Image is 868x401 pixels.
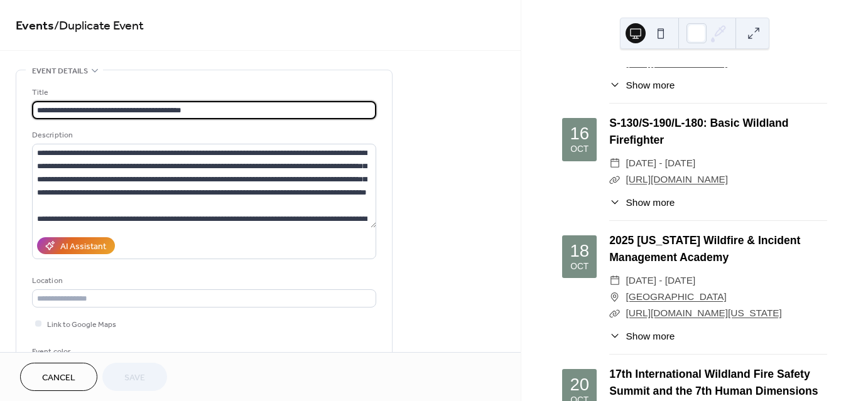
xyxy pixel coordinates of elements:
span: Link to Google Maps [47,318,116,331]
button: ​Show more [609,195,675,210]
span: Show more [626,195,675,210]
div: ​ [609,171,621,188]
div: 18 [570,242,589,260]
button: ​Show more [609,329,675,343]
div: 20 [570,376,589,393]
button: AI Assistant [37,237,115,254]
div: ​ [609,78,621,92]
a: S-130/S-190/L-180: Basic Wildland Firefighter [609,117,788,146]
span: [DATE] - [DATE] [626,272,696,289]
span: Cancel [42,372,75,385]
a: [URL][DOMAIN_NAME][US_STATE] [626,307,782,318]
span: Show more [626,329,675,343]
div: Oct [570,145,589,154]
div: ​ [609,289,621,305]
span: / Duplicate Event [54,14,144,38]
a: [URL][DOMAIN_NAME] [626,57,728,68]
span: Show more [626,78,675,92]
a: [GEOGRAPHIC_DATA] [626,289,727,305]
div: Title [32,86,374,99]
a: Events [16,14,54,38]
button: Cancel [20,363,97,391]
a: [URL][DOMAIN_NAME] [626,174,728,184]
div: Event color [32,345,126,358]
div: AI Assistant [60,240,106,254]
a: 2025 [US_STATE] Wildfire & Incident Management Academy [609,234,800,263]
div: ​ [609,272,621,289]
span: Event details [32,65,88,78]
button: ​Show more [609,78,675,92]
div: ​ [609,329,621,343]
div: Location [32,274,374,287]
div: Description [32,129,374,142]
span: [DATE] - [DATE] [626,155,696,171]
div: Oct [570,262,589,271]
div: ​ [609,155,621,171]
div: ​ [609,195,621,210]
div: ​ [609,305,621,321]
div: 16 [570,125,589,142]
